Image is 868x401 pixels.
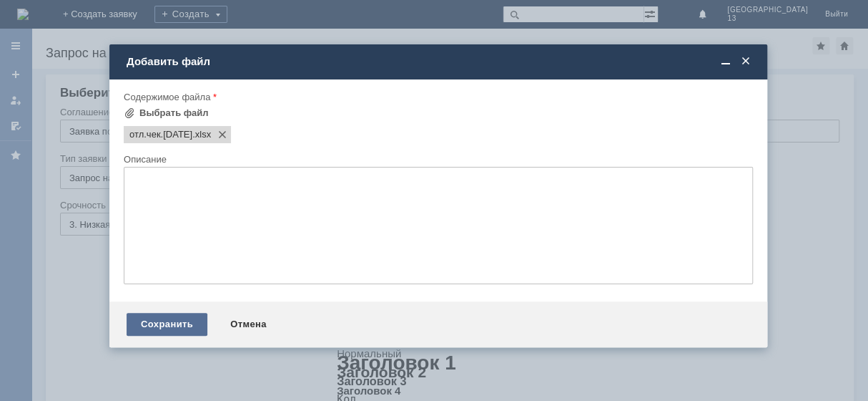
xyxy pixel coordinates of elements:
[124,155,750,164] div: Описание
[127,55,753,68] div: Добавить файл
[124,92,750,102] div: Содержимое файла
[739,55,753,68] span: Закрыть
[139,107,209,119] div: Выбрать файл
[129,129,192,140] span: отл.чек.21.09.2025.xlsx
[192,129,211,140] span: отл.чек.21.09.2025.xlsx
[719,55,733,68] span: Свернуть (Ctrl + M)
[6,6,209,29] div: Добрый вечер! Просим убрать отложенные чеки [PERSON_NAME]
